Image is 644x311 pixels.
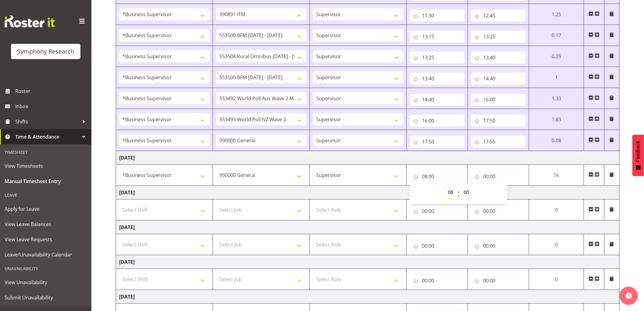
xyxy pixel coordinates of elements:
td: 0 [529,234,584,255]
span: Submit Unavailability [5,293,87,302]
img: Rosterit website logo [5,15,55,27]
span: Shifts [15,117,79,126]
input: Click to select... [471,94,526,106]
td: [DATE] [116,186,620,200]
input: Click to select... [410,115,465,127]
input: Click to select... [410,51,465,64]
td: 0 [529,269,584,290]
td: 16 [529,165,584,186]
input: Click to select... [410,205,465,217]
div: Timesheet [2,146,90,158]
input: Click to select... [471,30,526,43]
div: Leave [2,189,90,201]
td: [DATE] [116,221,620,234]
span: Inbox [15,102,88,111]
td: 1 [529,67,584,88]
input: Click to select... [410,72,465,85]
input: Click to select... [410,274,465,287]
td: 0 [529,200,584,221]
td: 1.25 [529,4,584,25]
input: Click to select... [410,94,465,106]
input: Click to select... [471,274,526,287]
span: Leave/Unavailability Calendar [5,250,87,259]
a: Manual Timesheet Entry [2,174,90,189]
div: Symphony Research [17,47,74,56]
button: Feedback - Show survey [632,135,644,176]
td: 0.08 [529,130,584,151]
span: Manual Timesheet Entry [5,177,87,186]
span: View Unavailability [5,278,87,287]
span: View Leave Requests [5,235,87,244]
td: [DATE] [116,151,620,165]
a: Submit Unavailability [2,290,90,305]
span: View Timesheets [5,161,87,171]
td: 0.17 [529,25,584,46]
a: View Leave Balances [2,217,90,232]
a: View Unavailability [2,275,90,290]
input: Click to select... [471,205,526,217]
input: Click to select... [410,30,465,43]
input: Click to select... [471,136,526,148]
div: Unavailability [2,262,90,275]
span: : [458,186,460,201]
input: Click to select... [410,240,465,252]
td: [DATE] [116,255,620,269]
span: Roster [15,87,88,96]
span: Apply for Leave [5,204,87,214]
input: Click to select... [471,240,526,252]
input: Click to select... [410,9,465,22]
td: 1.83 [529,109,584,130]
a: Apply for Leave [2,201,90,217]
td: 1.33 [529,88,584,109]
input: Click to select... [471,9,526,22]
img: help-xxl-2.png [626,293,632,299]
a: View Leave Requests [2,232,90,247]
td: [DATE] [116,290,620,304]
input: Click to select... [471,115,526,127]
a: Leave/Unavailability Calendar [2,247,90,262]
input: Click to select... [471,170,526,182]
a: View Timesheets [2,158,90,174]
span: Feedback [635,141,641,162]
input: Click to select... [410,136,465,148]
input: Click to select... [410,170,465,182]
input: Click to select... [471,72,526,85]
input: Click to select... [471,51,526,64]
td: 0.25 [529,46,584,67]
span: View Leave Balances [5,220,87,229]
span: Time & Attendance [15,132,79,141]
